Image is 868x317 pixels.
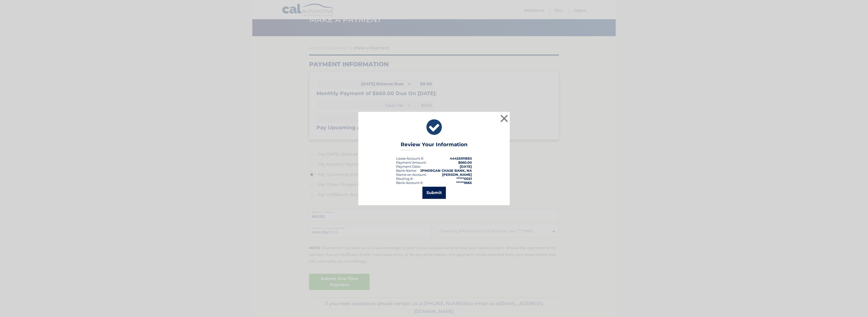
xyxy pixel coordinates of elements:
[450,156,472,160] strong: 44455911883
[422,187,446,199] button: Submit
[396,156,424,160] div: Lease Account #:
[401,141,468,150] h3: Review Your Information
[420,168,472,173] strong: JPMORGAN CHASE BANK, NA
[396,173,427,177] div: Name on Account:
[396,181,423,185] div: Bank Account #:
[499,113,509,123] button: ×
[460,164,472,168] span: [DATE]
[396,160,426,164] div: Payment Amount:
[442,173,472,177] strong: [PERSON_NAME]
[396,164,421,168] div: :
[396,168,417,173] div: Bank Name:
[396,164,420,168] span: Payment Date
[396,177,413,181] div: Routing #:
[458,160,472,164] span: $660.00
